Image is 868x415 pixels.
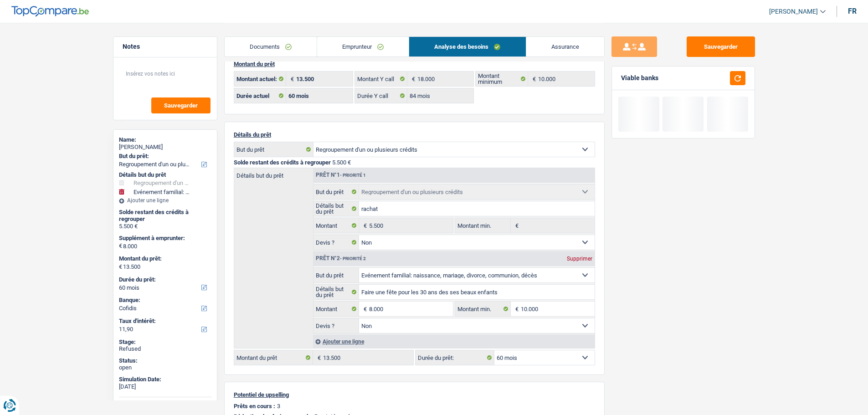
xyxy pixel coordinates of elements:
[119,345,211,353] div: Refused
[119,223,211,230] div: 5.500 €
[119,136,211,143] div: Name:
[119,338,211,346] div: Stage:
[313,256,368,261] div: Prêt n°2
[313,172,368,178] div: Prêt n°1
[234,391,595,398] p: Potentiel de upselling
[119,318,210,325] label: Taux d'intérêt:
[313,302,360,316] label: Montant
[621,74,658,82] div: Viable banks
[119,376,211,383] div: Simulation Date:
[119,242,122,250] span: €
[277,403,280,410] p: 3
[119,297,210,304] label: Banque:
[762,4,826,19] a: [PERSON_NAME]
[119,255,210,262] label: Montant du prêt:
[234,88,287,103] label: Durée actuel
[407,72,417,86] span: €
[234,131,595,138] p: Détails du prêt
[119,143,211,151] div: [PERSON_NAME]
[476,72,528,86] label: Montant minimum
[234,142,313,157] label: But du prêt
[164,102,198,108] span: Sauvegarder
[119,171,211,179] div: Détails but du prêt
[123,43,208,51] h5: Notes
[119,235,210,242] label: Supplément à emprunter:
[340,256,366,261] span: - Priorité 2
[313,318,360,333] label: Devis ?
[234,72,287,86] label: Montant actuel:
[511,302,521,316] span: €
[286,72,296,86] span: €
[317,37,409,56] a: Emprunteur
[313,285,360,299] label: Détails but du prêt
[313,218,360,233] label: Montant
[313,335,595,348] div: Ajouter une ligne
[528,72,538,86] span: €
[355,72,407,86] label: Montant Y call
[359,218,369,233] span: €
[313,350,323,365] span: €
[511,218,521,233] span: €
[119,209,211,223] div: Solde restant des crédits à regrouper
[355,88,407,103] label: Durée Y call
[848,7,857,15] div: fr
[416,350,494,365] label: Durée du prêt:
[119,263,122,271] span: €
[225,37,317,56] a: Documents
[11,6,89,17] img: TopCompare Logo
[340,173,366,178] span: - Priorité 1
[455,218,511,233] label: Montant min.
[313,235,360,250] label: Devis ?
[313,184,360,199] label: But du prêt
[234,168,313,179] label: Détails but du prêt
[687,36,755,57] button: Sauvegarder
[119,383,211,390] div: [DATE]
[151,97,211,113] button: Sauvegarder
[119,276,210,283] label: Durée du prêt:
[769,8,818,15] span: [PERSON_NAME]
[234,159,331,166] span: Solde restant des crédits à regrouper
[234,350,313,365] label: Montant du prêt
[455,302,511,316] label: Montant min.
[359,302,369,316] span: €
[119,357,211,364] div: Status:
[409,37,525,56] a: Analyse des besoins
[234,61,595,67] p: Montant du prêt
[313,268,360,282] label: But du prêt
[565,256,595,261] div: Supprimer
[526,37,604,56] a: Assurance
[119,364,211,371] div: open
[332,159,351,166] span: 5.500 €
[234,403,275,410] p: Prêts en cours :
[119,197,211,204] div: Ajouter une ligne
[119,153,210,160] label: But du prêt:
[313,201,360,216] label: Détails but du prêt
